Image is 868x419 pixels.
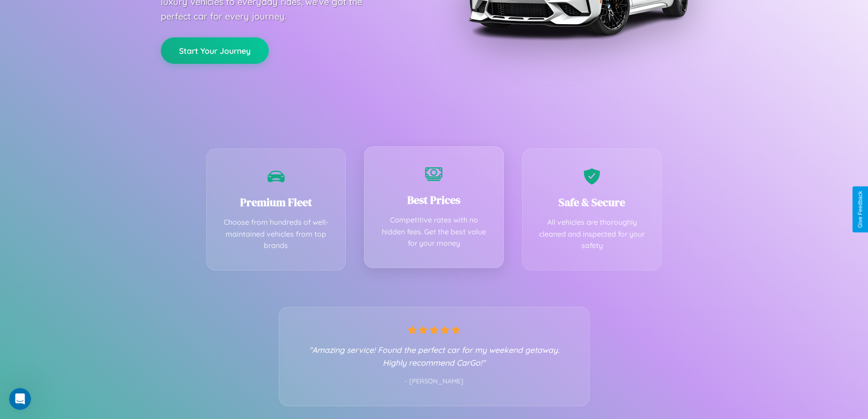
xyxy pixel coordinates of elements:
p: Choose from hundreds of well-maintained vehicles from top brands [221,217,332,252]
h3: Premium Fleet [221,195,332,210]
p: All vehicles are thoroughly cleaned and inspected for your safety [536,217,648,252]
p: "Amazing service! Found the perfect car for my weekend getaway. Highly recommend CarGo!" [298,343,571,369]
iframe: Intercom live chat [9,388,31,410]
button: Start Your Journey [161,37,269,64]
p: Competitive rates with no hidden fees. Get the best value for your money [378,214,490,249]
h3: Best Prices [378,192,490,207]
div: Give Feedback [857,191,863,228]
h3: Safe & Secure [536,195,648,210]
p: - [PERSON_NAME] [298,376,571,388]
